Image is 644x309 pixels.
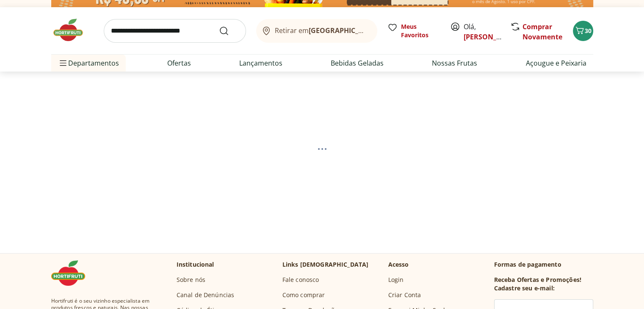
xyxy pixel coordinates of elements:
[51,17,94,43] img: Hortifruti
[51,260,94,286] img: Hortifruti
[432,58,477,68] a: Nossas Frutas
[256,19,377,43] button: Retirar em[GEOGRAPHIC_DATA]/[GEOGRAPHIC_DATA]
[522,22,562,41] a: Comprar Novamente
[585,27,591,35] span: 30
[177,260,214,269] p: Institucional
[494,276,581,284] h3: Receba Ofertas e Promoções!
[388,291,421,299] a: Criar Conta
[219,26,239,36] button: Submit Search
[275,27,368,34] span: Retirar em
[282,260,369,269] p: Links [DEMOGRAPHIC_DATA]
[331,58,384,68] a: Bebidas Geladas
[494,284,555,292] h3: Cadastre seu e-mail:
[58,53,119,73] span: Departamentos
[464,22,501,42] span: Olá,
[525,58,586,68] a: Açougue e Peixaria
[401,22,440,39] span: Meus Favoritos
[177,276,205,284] a: Sobre nós
[282,291,325,299] a: Como comprar
[282,276,319,284] a: Fale conosco
[58,53,68,73] button: Menu
[309,26,451,35] b: [GEOGRAPHIC_DATA]/[GEOGRAPHIC_DATA]
[167,58,191,68] a: Ofertas
[387,22,440,39] a: Meus Favoritos
[104,19,246,43] input: search
[464,32,519,41] a: [PERSON_NAME]
[388,276,404,284] a: Login
[177,291,235,299] a: Canal de Denúncias
[388,260,409,269] p: Acesso
[573,21,593,41] button: Carrinho
[494,260,593,269] p: Formas de pagamento
[239,58,282,68] a: Lançamentos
